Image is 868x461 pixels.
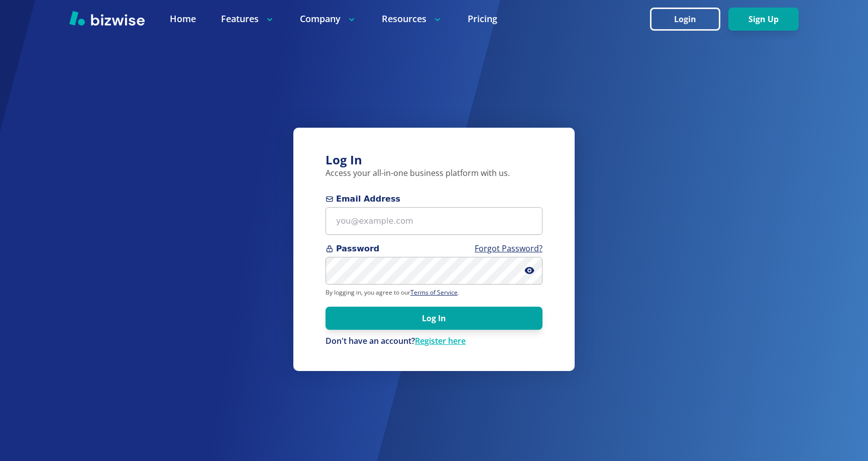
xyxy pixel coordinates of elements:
[325,193,542,205] span: Email Address
[382,13,443,25] p: Resources
[650,8,720,31] button: Login
[325,336,542,347] p: Don't have an account?
[410,288,458,297] a: Terms of Service
[325,289,542,297] p: By logging in, you agree to our .
[728,15,799,24] a: Sign Up
[468,13,497,25] a: Pricing
[221,13,275,25] p: Features
[325,207,542,235] input: you@example.com
[300,13,357,25] p: Company
[325,168,542,179] p: Access your all-in-one business platform with us.
[325,243,542,255] span: Password
[69,11,145,26] img: Bizwise Logo
[325,336,542,347] div: Don't have an account?Register here
[325,152,542,168] h3: Log In
[415,335,466,346] a: Register here
[728,8,799,31] button: Sign Up
[170,13,196,25] a: Home
[475,243,542,254] a: Forgot Password?
[325,307,542,330] button: Log In
[650,15,728,24] a: Login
